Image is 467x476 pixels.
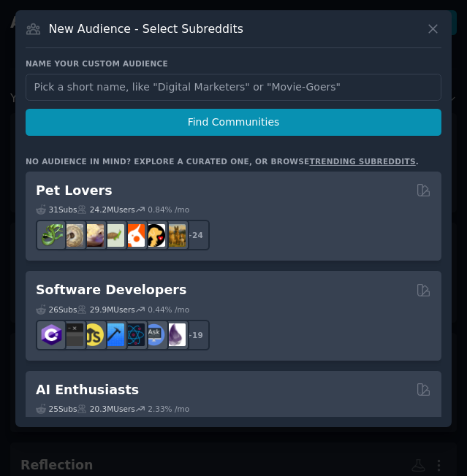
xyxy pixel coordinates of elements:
[179,220,210,250] div: + 24
[81,224,104,247] img: leopardgeckos
[122,323,145,346] img: reactnative
[179,320,210,350] div: + 19
[36,404,77,414] div: 25 Sub s
[148,404,189,414] div: 2.33 % /mo
[36,281,186,299] h2: Software Developers
[26,156,419,166] div: No audience in mind? Explore a curated one, or browse .
[122,224,145,247] img: cockatiel
[102,224,124,247] img: turtle
[77,304,134,315] div: 29.9M Users
[40,224,63,247] img: herpetology
[102,323,124,346] img: iOSProgramming
[163,224,186,247] img: dogbreed
[36,304,77,315] div: 26 Sub s
[148,304,189,315] div: 0.44 % /mo
[81,323,104,346] img: learnjavascript
[77,404,134,414] div: 20.3M Users
[49,21,243,37] h3: New Audience - Select Subreddits
[26,74,441,101] input: Pick a short name, like "Digital Marketers" or "Movie-Goers"
[61,323,83,346] img: software
[143,323,165,346] img: AskComputerScience
[36,182,113,200] h2: Pet Lovers
[26,109,441,136] button: Find Communities
[36,204,77,215] div: 31 Sub s
[40,323,63,346] img: csharp
[36,381,139,399] h2: AI Enthusiasts
[148,204,189,215] div: 0.84 % /mo
[163,323,186,346] img: elixir
[26,58,441,69] h3: Name your custom audience
[61,224,83,247] img: ballpython
[77,204,134,215] div: 24.2M Users
[143,224,165,247] img: PetAdvice
[309,157,415,166] a: trending subreddits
